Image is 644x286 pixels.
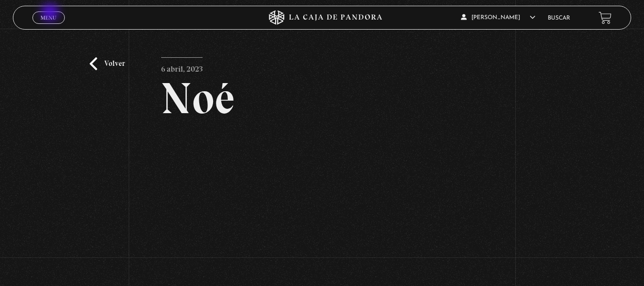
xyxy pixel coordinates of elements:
[599,11,612,24] a: View your shopping cart
[548,15,570,21] a: Buscar
[37,23,60,30] span: Cerrar
[41,15,56,21] span: Menu
[461,15,535,21] span: [PERSON_NAME]
[161,76,482,120] h2: Noé
[161,57,203,76] p: 6 abril, 2023
[90,57,125,70] a: Volver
